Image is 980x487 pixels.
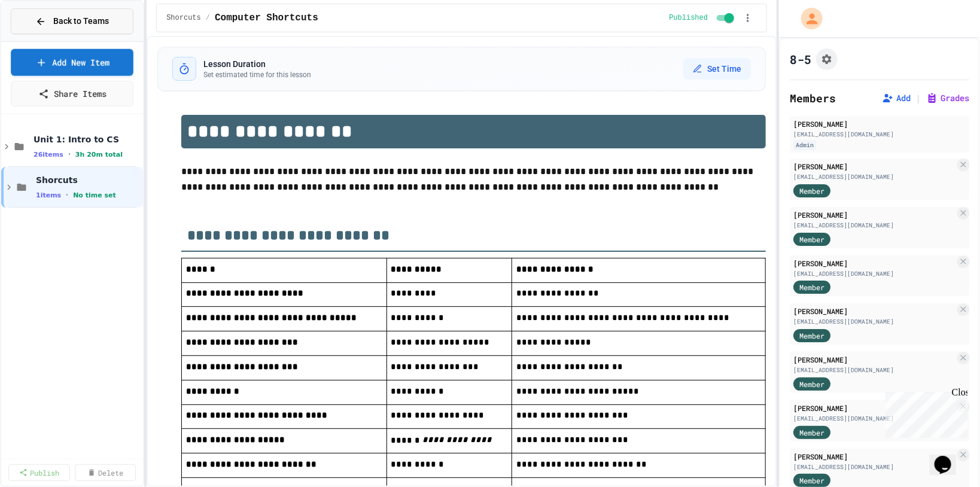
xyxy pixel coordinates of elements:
[11,81,133,106] a: Share Items
[53,15,109,28] span: Back to Teams
[790,90,836,106] h2: Members
[793,451,955,462] div: [PERSON_NAME]
[36,191,61,199] span: 1 items
[799,330,824,341] span: Member
[799,282,824,293] span: Member
[793,306,955,316] div: [PERSON_NAME]
[11,8,133,34] button: Back to Teams
[881,387,968,438] iframe: chat widget
[816,48,838,70] button: Assignment Settings
[68,150,71,159] span: •
[75,151,123,159] span: 3h 20m total
[36,175,141,185] span: Shorcuts
[926,92,969,104] button: Grades
[793,462,955,471] div: [EMAIL_ADDRESS][DOMAIN_NAME]
[793,140,816,150] div: Admin
[799,185,824,196] span: Member
[882,92,911,104] button: Add
[793,366,955,375] div: [EMAIL_ADDRESS][DOMAIN_NAME]
[793,130,966,139] div: [EMAIL_ADDRESS][DOMAIN_NAME]
[203,70,311,80] p: Set estimated time for this lesson
[793,172,955,181] div: [EMAIL_ADDRESS][DOMAIN_NAME]
[203,58,311,70] h3: Lesson Duration
[11,49,133,76] a: Add New Item
[793,118,966,129] div: [PERSON_NAME]
[793,161,955,172] div: [PERSON_NAME]
[915,91,921,105] span: |
[789,5,826,32] div: My Account
[669,11,736,25] div: Content is published and visible to students
[166,13,201,23] span: Shorcuts
[793,414,955,423] div: [EMAIL_ADDRESS][DOMAIN_NAME]
[34,134,141,145] span: Unit 1: Intro to CS
[683,58,751,80] button: Set Time
[66,190,68,200] span: •
[793,221,955,230] div: [EMAIL_ADDRESS][DOMAIN_NAME]
[73,191,116,199] span: No time set
[793,354,955,365] div: [PERSON_NAME]
[8,464,70,481] a: Publish
[793,403,955,413] div: [PERSON_NAME]
[930,439,968,475] iframe: chat widget
[790,51,811,68] h1: 8-5
[793,317,955,326] div: [EMAIL_ADDRESS][DOMAIN_NAME]
[206,13,210,23] span: /
[793,269,955,278] div: [EMAIL_ADDRESS][DOMAIN_NAME]
[793,258,955,269] div: [PERSON_NAME]
[669,13,708,23] span: Published
[75,464,136,481] a: Delete
[5,5,83,76] div: Chat with us now!Close
[799,475,824,486] span: Member
[34,151,63,159] span: 26 items
[799,379,824,389] span: Member
[799,427,824,438] span: Member
[215,11,318,25] span: Computer Shortcuts
[799,234,824,245] span: Member
[793,209,955,220] div: [PERSON_NAME]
